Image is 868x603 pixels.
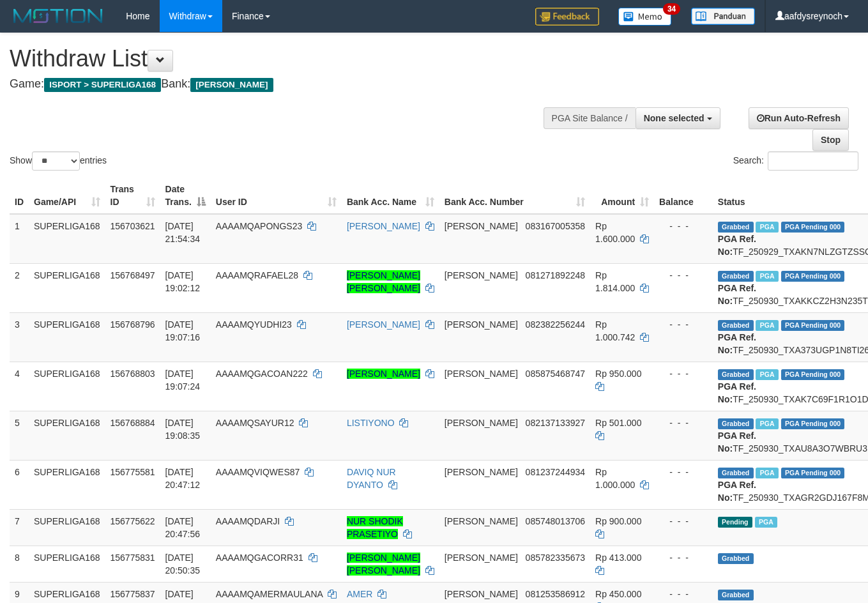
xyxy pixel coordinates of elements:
[445,467,518,477] span: [PERSON_NAME]
[110,319,155,330] span: 156768796
[10,178,29,214] th: ID
[544,107,636,129] div: PGA Site Balance /
[526,589,585,599] span: Copy 081253586912 to clipboard
[595,319,635,342] span: Rp 1.000.742
[659,367,708,380] div: - - -
[718,234,756,257] b: PGA Ref. No:
[718,480,756,503] b: PGA Ref. No:
[663,3,680,15] span: 34
[347,418,395,428] a: LISTIYONO
[110,467,155,477] span: 156775581
[165,221,201,244] span: [DATE] 21:54:34
[718,271,754,282] span: Grabbed
[110,369,155,379] span: 156768803
[718,431,756,454] b: PGA Ref. No:
[526,516,585,526] span: Copy 085748013706 to clipboard
[110,221,155,231] span: 156703621
[445,369,518,379] span: [PERSON_NAME]
[10,546,29,582] td: 8
[445,270,518,280] span: [PERSON_NAME]
[718,517,752,528] span: Pending
[595,270,635,293] span: Rp 1.814.000
[216,270,298,280] span: AAAAMQRAFAEL28
[347,319,420,330] a: [PERSON_NAME]
[165,553,201,576] span: [DATE] 20:50:35
[590,178,654,214] th: Amount: activate to sort column ascending
[659,318,708,331] div: - - -
[347,467,396,490] a: DAVIQ NUR DYANTO
[756,222,778,233] span: Marked by aafchhiseyha
[29,263,105,312] td: SUPERLIGA168
[29,411,105,460] td: SUPERLIGA168
[595,589,641,599] span: Rp 450.000
[595,418,641,428] span: Rp 501.000
[659,269,708,282] div: - - -
[526,369,585,379] span: Copy 085875468747 to clipboard
[29,178,105,214] th: Game/API: activate to sort column ascending
[347,270,420,293] a: [PERSON_NAME] [PERSON_NAME]
[659,220,708,233] div: - - -
[165,319,201,342] span: [DATE] 19:07:16
[618,8,672,26] img: Button%20Memo.svg
[347,369,420,379] a: [PERSON_NAME]
[110,516,155,526] span: 156775622
[445,553,518,563] span: [PERSON_NAME]
[595,369,641,379] span: Rp 950.000
[10,46,566,72] h1: Withdraw List
[659,588,708,600] div: - - -
[636,107,720,129] button: None selected
[29,509,105,546] td: SUPERLIGA168
[216,589,323,599] span: AAAAMQAMERMAULANA
[781,320,845,331] span: PGA Pending
[659,515,708,528] div: - - -
[29,546,105,582] td: SUPERLIGA168
[216,369,308,379] span: AAAAMQGACOAN222
[781,222,845,233] span: PGA Pending
[10,151,107,171] label: Show entries
[165,270,201,293] span: [DATE] 19:02:12
[659,466,708,478] div: - - -
[216,467,300,477] span: AAAAMQVIQWES87
[10,78,566,91] h4: Game: Bank:
[812,129,849,151] a: Stop
[756,271,778,282] span: Marked by aafsoumeymey
[781,468,845,478] span: PGA Pending
[160,178,211,214] th: Date Trans.: activate to sort column descending
[526,467,585,477] span: Copy 081237244934 to clipboard
[659,551,708,564] div: - - -
[644,113,704,123] span: None selected
[190,78,273,92] span: [PERSON_NAME]
[216,319,292,330] span: AAAAMQYUDHI23
[526,319,585,330] span: Copy 082382256244 to clipboard
[165,369,201,392] span: [DATE] 19:07:24
[595,553,641,563] span: Rp 413.000
[756,418,778,429] span: Marked by aafsoumeymey
[595,516,641,526] span: Rp 900.000
[718,418,754,429] span: Grabbed
[10,214,29,264] td: 1
[29,362,105,411] td: SUPERLIGA168
[445,418,518,428] span: [PERSON_NAME]
[718,332,756,355] b: PGA Ref. No:
[216,221,302,231] span: AAAAMQAPONGS23
[10,312,29,362] td: 3
[718,381,756,404] b: PGA Ref. No:
[756,320,778,331] span: Marked by aafsoumeymey
[165,418,201,441] span: [DATE] 19:08:35
[781,418,845,429] span: PGA Pending
[44,78,161,92] span: ISPORT > SUPERLIGA168
[595,467,635,490] span: Rp 1.000.000
[718,468,754,478] span: Grabbed
[32,151,80,171] select: Showentries
[733,151,858,171] label: Search:
[342,178,439,214] th: Bank Acc. Name: activate to sort column ascending
[526,418,585,428] span: Copy 082137133927 to clipboard
[595,221,635,244] span: Rp 1.600.000
[756,369,778,380] span: Marked by aafsoumeymey
[718,369,754,380] span: Grabbed
[110,553,155,563] span: 156775831
[768,151,858,171] input: Search:
[756,468,778,478] span: Marked by aafsoumeymey
[718,283,756,306] b: PGA Ref. No:
[445,516,518,526] span: [PERSON_NAME]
